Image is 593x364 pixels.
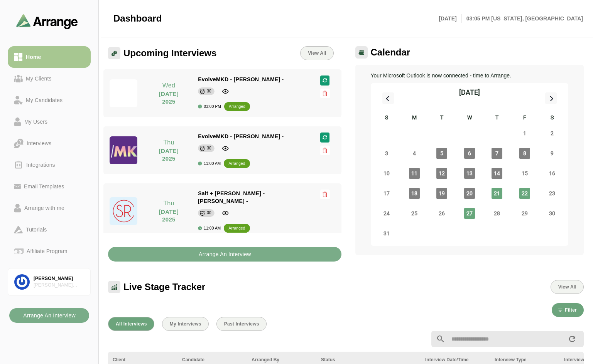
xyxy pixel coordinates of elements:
[381,148,392,159] span: Sunday, August 3, 2025
[198,104,221,109] div: 03:00 PM
[492,208,502,219] span: Thursday, August 28, 2025
[568,334,577,344] i: appended action
[198,247,251,262] b: Arrange An Interview
[169,321,201,327] span: My Interviews
[428,113,456,123] div: T
[8,219,91,240] a: Tutorials
[483,113,511,123] div: T
[464,168,475,179] span: Wednesday, August 13, 2025
[371,71,569,80] p: Your Microsoft Outlook is now connected - time to Arrange.
[564,307,577,313] span: Filter
[519,128,530,139] span: Friday, August 1, 2025
[381,208,392,219] span: Sunday, August 24, 2025
[300,46,333,60] a: View All
[558,284,576,290] span: View All
[373,113,401,123] div: S
[551,280,584,294] button: View All
[8,154,91,176] a: Integrations
[149,208,188,223] p: [DATE] 2025
[409,208,420,219] span: Monday, August 25, 2025
[511,113,539,123] div: F
[113,356,173,363] div: Client
[456,113,483,123] div: W
[464,148,475,159] span: Wednesday, August 6, 2025
[198,226,221,230] div: 11:00 AM
[547,168,558,179] span: Saturday, August 16, 2025
[8,197,91,219] a: Arrange with me
[547,188,558,199] span: Saturday, August 23, 2025
[21,182,67,191] div: Email Templates
[519,208,530,219] span: Friday, August 29, 2025
[108,247,341,262] button: Arrange An Interview
[436,208,447,219] span: Tuesday, August 26, 2025
[495,356,555,363] div: Interview Type
[224,321,259,327] span: Past Interviews
[8,268,91,296] a: [PERSON_NAME][PERSON_NAME] Associates
[228,225,245,232] div: arranged
[519,148,530,159] span: Friday, August 8, 2025
[9,308,89,323] button: Arrange An Interview
[8,133,91,154] a: Interviews
[381,228,392,239] span: Sunday, August 31, 2025
[425,356,485,363] div: Interview Date/Time
[198,190,265,204] span: Salt + [PERSON_NAME] - [PERSON_NAME] -
[149,147,188,163] p: [DATE] 2025
[149,138,188,147] p: Thu
[34,282,84,289] div: [PERSON_NAME] Associates
[492,148,502,159] span: Thursday, August 7, 2025
[462,14,583,23] p: 03:05 PM [US_STATE], [GEOGRAPHIC_DATA]
[371,47,411,58] span: Calendar
[216,317,267,331] button: Past Interviews
[439,14,461,23] p: [DATE]
[182,356,242,363] div: Candidate
[381,168,392,179] span: Sunday, August 10, 2025
[228,160,245,168] div: arranged
[16,14,78,29] img: arrangeai-name-small-logo.4d2b8aee.svg
[24,139,54,148] div: Interviews
[123,47,216,59] span: Upcoming Interviews
[23,225,50,234] div: Tutorials
[149,81,188,90] p: Wed
[108,317,154,331] button: All Interviews
[149,90,188,106] p: [DATE] 2025
[464,208,475,219] span: Wednesday, August 27, 2025
[492,168,502,179] span: Thursday, August 14, 2025
[113,13,162,24] span: Dashboard
[110,136,137,164] img: evolvemkd-logo.jpg
[400,113,428,123] div: M
[8,46,91,68] a: Home
[436,168,447,179] span: Tuesday, August 12, 2025
[307,50,326,56] span: View All
[229,103,245,111] div: arranged
[23,96,66,105] div: My Candidates
[519,188,530,199] span: Friday, August 22, 2025
[207,144,211,152] div: 30
[8,68,91,89] a: My Clients
[539,113,566,123] div: S
[198,161,221,166] div: 11:00 AM
[21,203,68,213] div: Arrange with me
[8,89,91,111] a: My Candidates
[519,168,530,179] span: Friday, August 15, 2025
[23,308,76,323] b: Arrange An Interview
[436,188,447,199] span: Tuesday, August 19, 2025
[552,303,584,317] button: Filter
[24,247,70,256] div: Affiliate Program
[8,176,91,197] a: Email Templates
[23,160,58,169] div: Integrations
[547,208,558,219] span: Saturday, August 30, 2025
[321,356,416,363] div: Status
[23,74,55,83] div: My Clients
[207,87,211,95] div: 30
[492,188,502,199] span: Thursday, August 21, 2025
[252,356,312,363] div: Arranged By
[162,317,209,331] button: My Interviews
[198,76,284,82] span: EvolveMKD - [PERSON_NAME] -
[464,188,475,199] span: Wednesday, August 20, 2025
[23,52,44,62] div: Home
[547,148,558,159] span: Saturday, August 9, 2025
[409,168,420,179] span: Monday, August 11, 2025
[115,321,147,327] span: All Interviews
[149,199,188,208] p: Thu
[381,188,392,199] span: Sunday, August 17, 2025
